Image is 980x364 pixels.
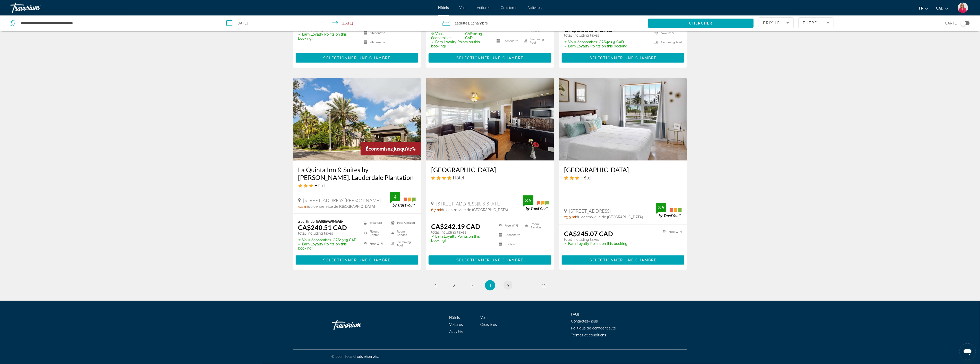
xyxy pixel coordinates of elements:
span: , 1 [469,20,488,27]
li: Free WiFi [660,230,682,234]
span: Sélectionner une chambre [590,56,657,60]
li: Fitness Center [361,229,388,237]
p: total, including taxes [298,231,357,235]
span: Hôtel [453,175,464,180]
button: Travelers: 2 adults, 0 children [437,15,648,31]
span: Chambre [473,21,488,25]
button: Change currency [936,4,949,12]
input: Search hotel destination [20,19,213,27]
span: Politique de confidentialité [571,326,616,330]
a: Activités [449,330,463,334]
a: Sélectionner une chambre [429,257,551,262]
li: Free WiFi [496,222,522,229]
span: Voitures [477,6,491,10]
li: Swimming Pool [522,37,549,46]
span: du centre-ville de [GEOGRAPHIC_DATA] [308,204,375,209]
button: Sélectionner une chambre [562,255,685,265]
a: Beach Park Hotel [559,78,687,161]
img: TrustYou guest rating badge [656,203,682,218]
li: Kitchenette [496,241,522,248]
li: Free WiFi [361,240,388,247]
p: ✓ Earn Loyalty Points on this booking! [298,32,357,40]
ins: CA$240.51 CAD [298,224,347,231]
p: total, including taxes [564,33,629,37]
ins: CA$245.07 CAD [564,230,613,237]
a: FAQs [571,312,580,317]
button: Sélectionner une chambre [296,255,419,265]
span: [STREET_ADDRESS][PERSON_NAME] [303,197,381,203]
p: ✓ Earn Loyalty Points on this booking! [298,242,357,250]
p: total, including taxes [431,230,492,234]
li: Kitchenette [496,232,522,238]
a: Activités [528,6,542,10]
div: 4 star Hotel [431,175,549,180]
span: Hôtel [314,183,326,188]
li: Kitchenette [361,30,388,36]
span: ... [525,283,528,288]
div: 3.5 [523,197,533,203]
span: 9.4 mi [298,204,308,209]
li: Pets Allowed [388,219,416,227]
nav: Pagination [293,280,687,291]
a: Voitures [449,323,463,327]
a: Termes et conditions [571,333,606,337]
span: Sélectionner une chambre [590,258,657,262]
span: Sélectionner une chambre [323,258,390,262]
li: Breakfast [361,219,388,227]
div: 3 star Hotel [298,183,416,188]
span: Sélectionner une chambre [456,258,523,262]
p: CA$101.13 CAD [431,32,490,40]
span: 6.7 mi [431,208,441,212]
div: 7% [361,142,421,155]
button: Sélectionner une chambre [562,53,685,63]
img: User image [958,3,968,13]
li: Swimming Pool [388,240,416,247]
a: La Quinta Inn & Suites by [PERSON_NAME]. Lauderdale Plantation [298,166,416,181]
h3: [GEOGRAPHIC_DATA] [564,166,682,173]
span: du centre-ville de [GEOGRAPHIC_DATA] [441,208,508,212]
a: Sélectionner une chambre [562,257,685,262]
li: Room Service [388,229,416,237]
span: 2 [453,283,455,288]
ins: CA$242.19 CAD [431,222,480,230]
span: Prix le plus bas [763,21,804,25]
span: Économisez jusqu'à [366,146,410,152]
button: Change language [919,4,928,12]
button: Sélectionner une chambre [429,53,551,63]
button: Sélectionner une chambre [296,53,419,63]
a: [GEOGRAPHIC_DATA] [431,166,549,173]
span: Croisières [501,6,517,10]
span: © 2025 Tous droits réservés. [332,355,379,359]
span: Filtre [803,21,817,25]
span: [STREET_ADDRESS][US_STATE] [436,201,501,206]
span: fr [919,6,924,10]
span: Vols [480,316,488,320]
a: Travorium [10,1,62,14]
a: Hôtels [449,316,460,320]
span: Sélectionner une chambre [456,56,523,60]
a: Sélectionner une chambre [429,55,551,60]
span: Chercher [689,21,713,25]
a: Contactez-nous [571,319,598,324]
button: User Menu [956,2,970,13]
span: 3 [471,283,473,288]
del: CA$259.70 CAD [316,219,343,224]
span: Carte [945,20,957,27]
p: ✓ Earn Loyalty Points on this booking! [564,44,629,48]
div: 4 [390,194,400,200]
li: Swimming Pool [652,39,682,46]
span: du centre-ville de [GEOGRAPHIC_DATA] [576,215,643,219]
a: Vols [459,6,467,10]
span: CAD [936,6,944,10]
span: 1 [435,283,437,288]
li: Free WiFi [652,30,682,37]
div: 3.5 [656,204,666,211]
li: Room Service [522,222,549,229]
button: Search [648,19,754,28]
p: total, including taxes [564,237,629,242]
